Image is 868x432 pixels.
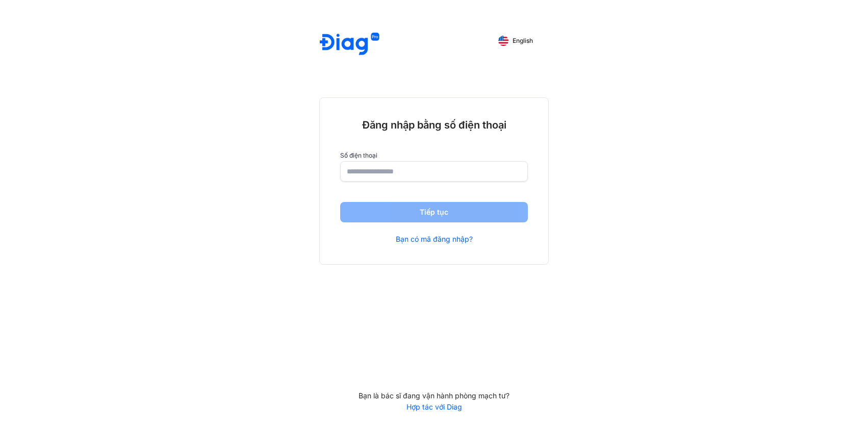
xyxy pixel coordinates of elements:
[396,235,473,244] a: Bạn có mã đăng nhập?
[320,33,379,57] img: logo
[513,37,533,44] span: English
[340,152,528,159] label: Số điện thoại
[340,118,528,132] div: Đăng nhập bằng số điện thoại
[340,202,528,222] button: Tiếp tục
[319,402,549,412] a: Hợp tác với Diag
[319,391,549,400] div: Bạn là bác sĩ đang vận hành phòng mạch tư?
[491,33,540,49] button: English
[498,36,508,46] img: English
